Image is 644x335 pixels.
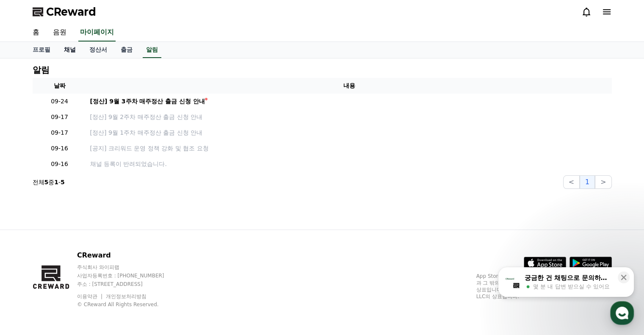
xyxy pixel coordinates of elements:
a: 홈 [3,265,56,286]
a: 마이페이지 [78,24,116,42]
div: [정산] 9월 3주차 매주정산 출금 신청 안내 [90,97,205,106]
span: 홈 [27,277,32,284]
p: 주소 : [STREET_ADDRESS] [77,281,180,288]
a: 이용약관 [77,293,104,299]
strong: 5 [61,179,65,185]
button: > [595,175,611,189]
a: 음원 [46,24,73,42]
p: © CReward All Rights Reserved. [77,301,180,308]
a: 설정 [109,265,163,286]
h4: 알림 [33,65,50,75]
a: 정산서 [83,42,114,58]
p: 09-17 [36,128,83,137]
p: CReward [77,250,180,260]
a: [정산] 9월 1주차 매주정산 출금 신청 안내 [90,128,608,137]
p: 09-24 [36,97,83,106]
button: < [563,175,580,189]
strong: 5 [44,179,49,185]
a: [정산] 9월 2주차 매주정산 출금 신청 안내 [90,113,608,122]
p: 전체 중 - [33,178,65,186]
p: 사업자등록번호 : [PHONE_NUMBER] [77,272,180,279]
p: 09-16 [36,144,83,153]
span: 대화 [77,278,88,285]
a: CReward [33,5,96,19]
a: 프로필 [26,42,57,58]
th: 날짜 [33,78,87,94]
a: 대화 [56,265,109,286]
p: 채널 등록이 반려되었습니다. [90,160,608,169]
a: [정산] 9월 3주차 매주정산 출금 신청 안내 [90,97,608,106]
a: 알림 [143,42,161,58]
p: 09-16 [36,160,83,169]
p: App Store, iCloud, iCloud Drive 및 iTunes Store는 미국과 그 밖의 나라 및 지역에서 등록된 Apple Inc.의 서비스 상표입니다. Goo... [476,273,612,300]
a: 채널 [57,42,83,58]
a: 개인정보처리방침 [106,293,146,299]
span: CReward [46,5,96,19]
strong: 1 [54,179,58,185]
p: 09-17 [36,113,83,122]
a: 출금 [114,42,139,58]
a: [공지] 크리워드 운영 정책 강화 및 협조 요청 [90,144,608,153]
span: 설정 [131,277,141,284]
p: 주식회사 와이피랩 [77,264,180,271]
th: 내용 [87,78,612,94]
button: 1 [580,175,595,189]
a: 홈 [26,24,46,42]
